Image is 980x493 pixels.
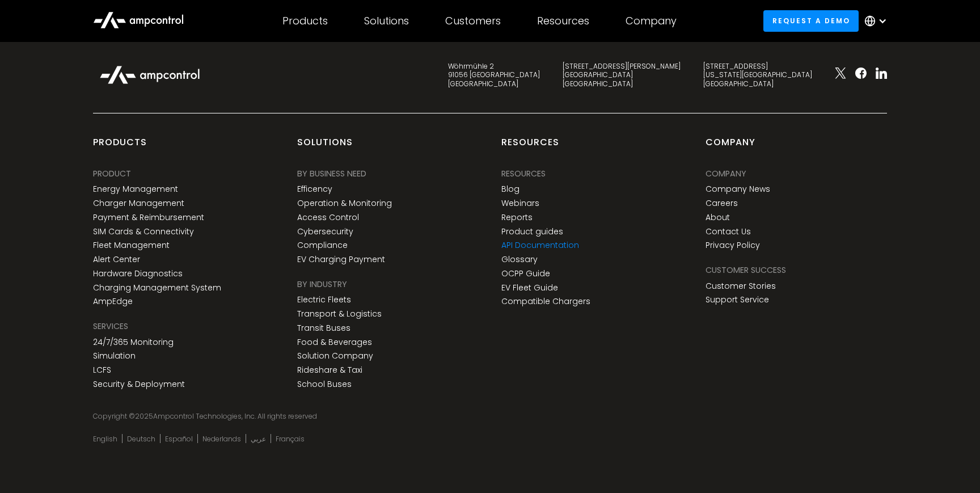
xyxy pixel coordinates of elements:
[93,269,183,279] a: Hardware Diagnostics
[297,255,385,264] a: EV Charging Payment
[706,241,760,250] a: Privacy Policy
[251,435,266,444] a: عربي
[93,227,194,237] a: SIM Cards & Connectivity
[501,167,546,180] div: Resources
[501,297,590,306] a: Compatible Chargers
[93,351,136,361] a: Simulation
[93,167,131,180] div: PRODUCT
[703,62,812,89] div: [STREET_ADDRESS] [US_STATE][GEOGRAPHIC_DATA] [GEOGRAPHIC_DATA]
[276,435,305,444] a: Français
[297,380,352,389] a: School Buses
[297,278,347,290] div: BY INDUSTRY
[297,309,382,319] a: Transport & Logistics
[297,365,362,375] a: Rideshare & Taxi
[297,338,372,347] a: Food & Beverages
[93,241,170,250] a: Fleet Management
[626,15,677,27] div: Company
[297,167,366,180] div: BY BUSINESS NEED
[537,15,589,27] div: Resources
[135,411,153,421] span: 2025
[501,227,563,237] a: Product guides
[93,184,178,194] a: Energy Management
[93,412,887,421] div: Copyright © Ampcontrol Technologies, Inc. All rights reserved
[706,184,770,194] a: Company News
[93,338,174,347] a: 24/7/365 Monitoring
[93,297,133,306] a: AmpEdge
[501,283,558,293] a: EV Fleet Guide
[706,199,738,208] a: Careers
[364,15,409,27] div: Solutions
[93,365,111,375] a: LCFS
[706,281,776,291] a: Customer Stories
[706,167,746,180] div: Company
[93,380,185,389] a: Security & Deployment
[763,10,859,31] a: Request a demo
[706,264,786,276] div: Customer success
[501,184,519,194] a: Blog
[93,255,140,264] a: Alert Center
[297,323,350,333] a: Transit Buses
[93,213,204,222] a: Payment & Reimbursement
[297,213,359,222] a: Access Control
[445,15,501,27] div: Customers
[93,60,206,90] img: Ampcontrol Logo
[563,62,681,89] div: [STREET_ADDRESS][PERSON_NAME] [GEOGRAPHIC_DATA] [GEOGRAPHIC_DATA]
[282,15,328,27] div: Products
[706,136,755,158] div: Company
[93,435,117,444] a: English
[93,199,184,208] a: Charger Management
[297,184,332,194] a: Efficency
[706,213,730,222] a: About
[127,435,155,444] a: Deutsch
[165,435,193,444] a: Español
[297,295,351,305] a: Electric Fleets
[93,136,147,158] div: products
[297,199,392,208] a: Operation & Monitoring
[202,435,241,444] a: Nederlands
[501,136,559,158] div: Resources
[93,283,221,293] a: Charging Management System
[93,320,128,332] div: SERVICES
[297,227,353,237] a: Cybersecurity
[297,136,353,158] div: Solutions
[501,269,550,279] a: OCPP Guide
[501,241,579,250] a: API Documentation
[297,241,348,250] a: Compliance
[706,295,769,305] a: Support Service
[501,199,539,208] a: Webinars
[297,351,373,361] a: Solution Company
[706,227,751,237] a: Contact Us
[501,255,538,264] a: Glossary
[501,213,533,222] a: Reports
[448,62,540,89] div: Wöhrmühle 2 91056 [GEOGRAPHIC_DATA] [GEOGRAPHIC_DATA]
